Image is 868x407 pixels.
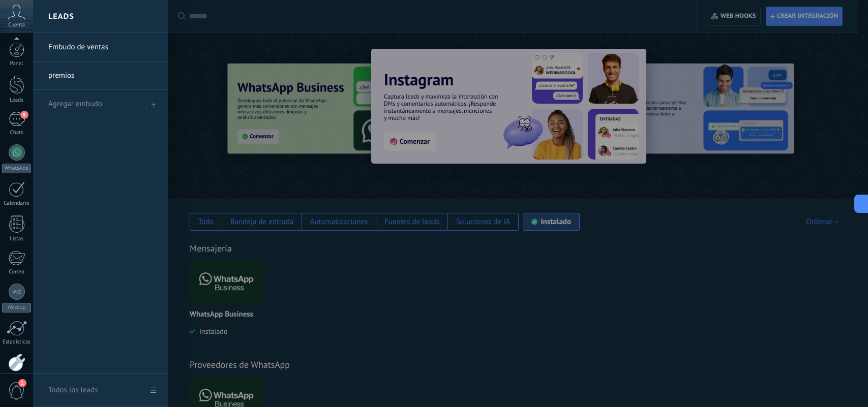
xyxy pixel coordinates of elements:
span: 8 [20,111,28,119]
div: Correo [2,269,32,275]
h2: Leads [48,1,74,33]
span: Agregar embudo [146,98,160,111]
div: Leads [2,97,32,104]
div: Panel [2,60,32,67]
div: Todos los leads [48,376,98,404]
span: Cuenta [8,22,25,28]
div: Wazzup [2,303,31,312]
span: Agregar embudo [48,99,102,109]
div: Listas [2,236,32,242]
div: Estadísticas [2,339,32,346]
a: Todos los leads [33,374,168,407]
div: WhatsApp [2,164,31,173]
img: Wazzup [12,287,21,296]
span: 1 [18,379,26,387]
a: Embudo de ventas [48,33,158,61]
a: premios [48,61,158,90]
div: Calendario [2,200,32,207]
div: Chats [2,130,32,136]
